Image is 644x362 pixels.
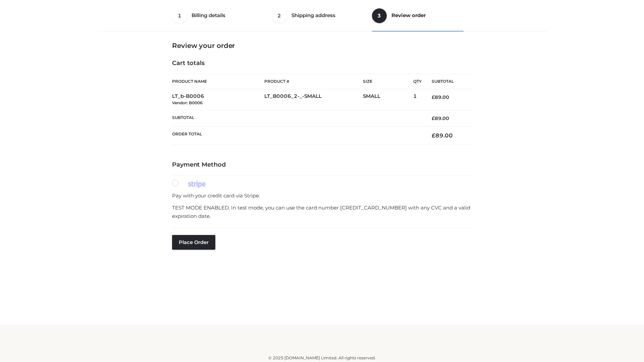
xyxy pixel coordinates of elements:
[363,74,410,89] th: Size
[422,74,472,89] th: Subtotal
[432,132,435,139] span: £
[100,355,544,361] div: © 2025 [DOMAIN_NAME] Limited. All rights reserved.
[363,89,413,110] td: SMALL
[264,89,363,110] td: LT_B0006_2-_-SMALL
[264,74,363,89] th: Product #
[172,127,422,144] th: Order Total
[432,94,435,100] span: £
[432,115,435,121] span: £
[172,100,203,105] small: Vendor: B0006
[413,74,422,89] th: Qty
[172,42,472,50] h3: Review your order
[432,132,453,139] bdi: 89.00
[172,203,472,221] p: TEST MODE ENABLED. In test mode, you can use the card number [CREDIT_CARD_NUMBER] with any CVC an...
[413,89,422,110] td: 1
[432,94,449,100] bdi: 89.00
[172,60,472,67] h4: Cart totals
[172,191,472,200] p: Pay with your credit card via Stripe.
[432,115,449,121] bdi: 89.00
[172,235,215,250] button: Place order
[172,110,422,126] th: Subtotal
[172,74,264,89] th: Product Name
[172,161,472,169] h4: Payment Method
[172,89,264,110] td: LT_b-B0006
